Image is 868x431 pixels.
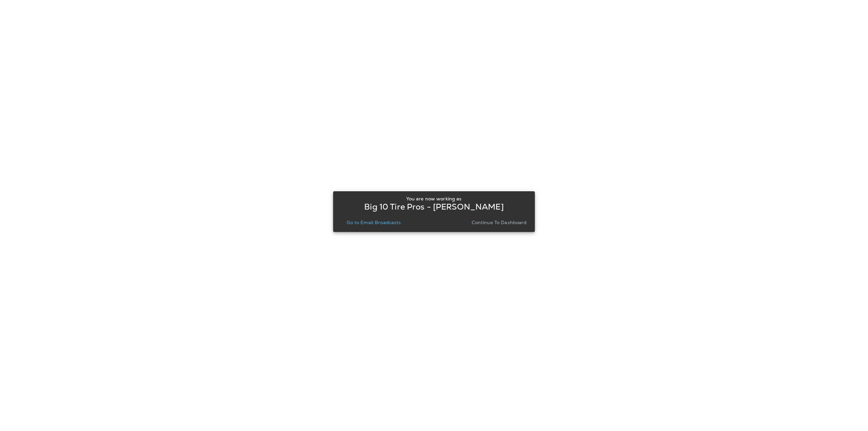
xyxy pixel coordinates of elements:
[469,218,530,227] button: Continue to Dashboard
[472,220,527,225] p: Continue to Dashboard
[406,196,461,201] p: You are now working as
[344,218,403,227] button: Go to Email Broadcasts
[347,220,401,225] p: Go to Email Broadcasts
[364,204,504,210] p: Big 10 Tire Pros - [PERSON_NAME]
